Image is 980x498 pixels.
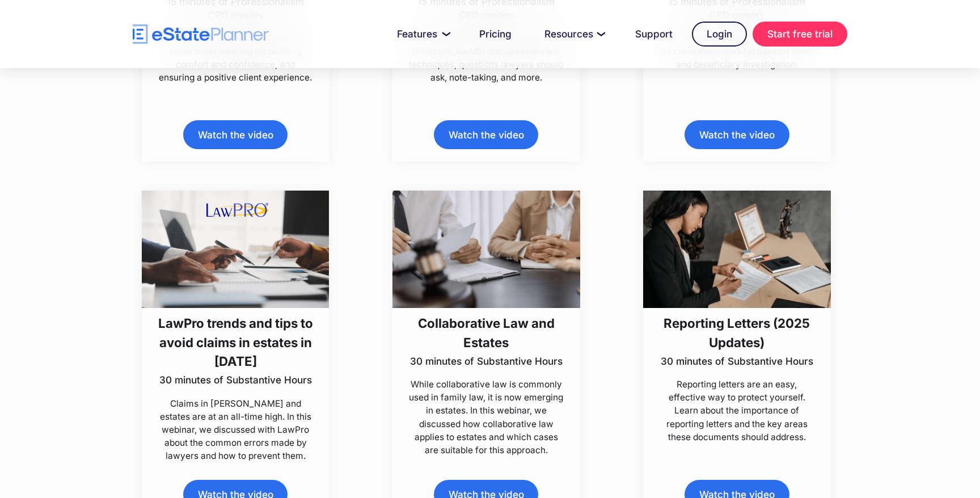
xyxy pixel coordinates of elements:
a: Reporting Letters (2025 Updates)30 minutes of Substantive HoursReporting letters are an easy, eff... [643,191,831,444]
p: 30 minutes of Substantive Hours [408,354,564,368]
a: Support [622,23,686,45]
a: Collaborative Law and Estates30 minutes of Substantive HoursWhile collaborative law is commonly u... [392,191,580,457]
a: home [133,24,269,44]
h3: LawPro trends and tips to avoid claims in estates in [DATE] [157,314,314,370]
a: Pricing [466,23,525,45]
p: While collaborative law is commonly used in family law, it is now emerging in estates. In this we... [408,378,564,457]
a: Login [692,22,747,47]
h3: Reporting Letters (2025 Updates) [659,314,816,352]
a: Resources [531,23,616,45]
a: Watch the video [434,120,538,149]
a: Features [383,23,460,45]
p: 30 minutes of Substantive Hours [659,354,816,368]
p: Claims in [PERSON_NAME] and estates are at an all-time high. In this webinar, we discussed with L... [157,397,314,463]
a: Start free trial [753,22,847,47]
h3: Collaborative Law and Estates [408,314,564,352]
a: Watch the video [685,120,789,149]
a: Watch the video [183,120,288,149]
a: LawPro trends and tips to avoid claims in estates in [DATE]30 minutes of Substantive HoursClaims ... [142,191,330,462]
p: Reporting letters are an easy, effective way to protect yourself. Learn about the importance of r... [659,378,816,444]
p: 30 minutes of Substantive Hours [157,373,314,387]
